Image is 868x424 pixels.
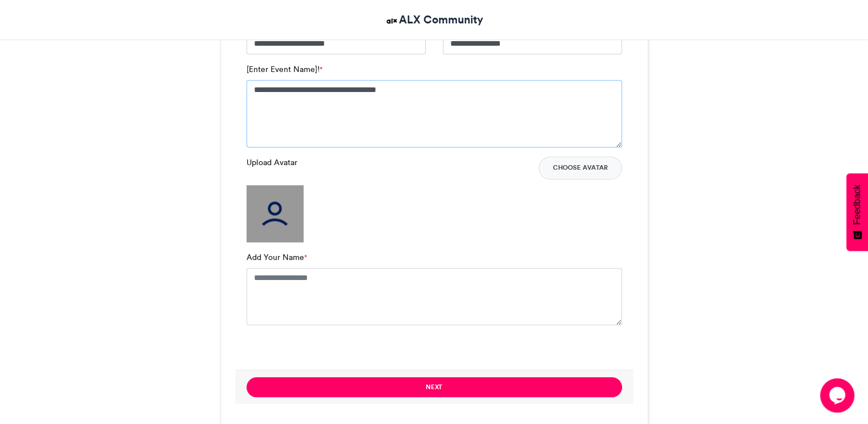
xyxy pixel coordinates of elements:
[539,157,622,179] button: Choose Avatar
[385,14,399,28] img: ALX Community
[820,378,857,413] iframe: chat widget
[247,157,297,169] label: Upload Avatar
[852,185,862,225] span: Feedback
[247,251,307,263] label: Add Your Name
[385,11,483,28] a: ALX Community
[247,63,322,75] label: [Enter Event Name]!
[846,173,868,251] button: Feedback - Show survey
[247,185,304,242] img: user_filled.png
[247,377,622,397] button: Next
